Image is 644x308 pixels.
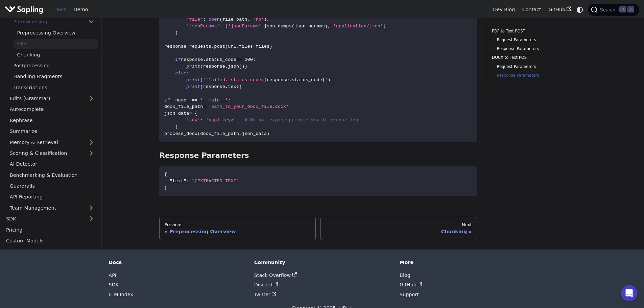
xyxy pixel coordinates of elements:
span: : [220,24,222,29]
span: '<api-key>' [206,118,236,123]
span: ) [325,24,328,29]
h3: Response Parameters [159,151,477,160]
span: ) [269,44,272,49]
span: json [264,24,275,29]
span: , [261,24,264,29]
span: 'path_to_your_docx_file.docx' [209,104,289,109]
span: if [164,98,170,103]
span: # Do not expose private key in production [244,118,358,123]
button: Expand sidebar category 'SDK' [85,214,98,224]
span: ) [328,77,330,82]
span: "[EXTRACTED TEXT]" [192,179,242,184]
a: Docs [51,4,70,15]
a: Team Management [6,203,98,213]
span: { [164,172,167,177]
a: Memory & Retrieval [6,138,98,147]
a: Sapling.ai [5,5,46,15]
a: Response Parameters [497,72,581,79]
a: GitHub [545,4,575,15]
span: else [175,71,186,76]
div: Chunking [326,229,472,235]
a: Summarize [6,126,98,136]
span: ( [239,64,242,69]
a: API [109,273,116,278]
span: response [267,77,289,82]
span: json_data [242,131,267,136]
span: ( [292,24,294,29]
img: Sapling.ai [5,5,43,15]
span: json_data [164,111,189,116]
span: post [214,44,225,49]
span: __name__ [170,98,192,103]
a: Support [400,292,419,297]
span: } [164,185,167,190]
span: 'file' [186,17,203,22]
span: requests [189,44,211,49]
span: , [236,118,239,123]
span: 'jsonParams' [186,24,219,29]
span: print [186,77,200,82]
span: status_code [206,57,236,62]
a: LLM Index [109,292,133,297]
span: response [164,44,187,49]
span: ) [383,24,386,29]
span: . [203,57,206,62]
span: files [256,44,269,49]
a: Files [14,39,98,49]
span: '__main__' [200,98,228,103]
span: , [267,17,269,22]
a: Benchmarking & Evaluation [6,170,98,180]
span: == [236,57,242,62]
span: ( [200,84,203,89]
a: Demo [70,4,92,15]
span: 200 [244,57,253,62]
a: Handling Fragments [10,72,98,81]
span: Search [598,7,619,13]
a: AI Detector [6,159,98,169]
span: text [228,84,239,89]
a: GitHub [400,282,423,287]
div: Next [326,222,472,228]
a: Custom Models [2,236,98,246]
span: file_path [222,17,247,22]
div: More [400,259,535,265]
span: : [203,17,206,22]
span: . [289,77,292,82]
a: API Reporting [6,192,98,202]
span: { [195,111,197,116]
span: docx_file_path [164,104,203,109]
iframe: Intercom live chat [621,285,637,301]
span: ( [200,77,203,82]
span: json_params [294,24,325,29]
span: ( [220,17,222,22]
a: Edits (Grammar) [6,94,98,103]
span: ( [225,24,228,29]
a: Response Parameters [497,46,581,52]
span: , [328,24,330,29]
span: process_docx [164,131,197,136]
span: , [239,131,242,136]
div: Docs [109,259,244,265]
span: ' [325,77,328,82]
span: f'Failed, status code: [203,77,264,82]
a: Request Parameters [497,37,581,43]
span: 'rb' [253,17,264,22]
span: "text" [170,179,186,184]
a: Scoring & Classification [6,148,98,158]
span: . [211,44,214,49]
a: Preprocessing Overview [14,28,98,38]
span: : [200,118,203,123]
span: ) [242,64,244,69]
span: { [264,77,267,82]
a: Chunking [14,50,98,60]
a: Pricing [2,225,98,235]
span: if [175,57,181,62]
span: ( [225,44,228,49]
a: PreviousPreprocessing Overview [159,217,316,240]
a: Twitter [254,292,277,297]
span: , [247,17,250,22]
span: response [203,64,225,69]
span: docx_file_path [200,131,239,136]
a: Discord [254,282,279,287]
a: Transcriptions [10,83,98,93]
